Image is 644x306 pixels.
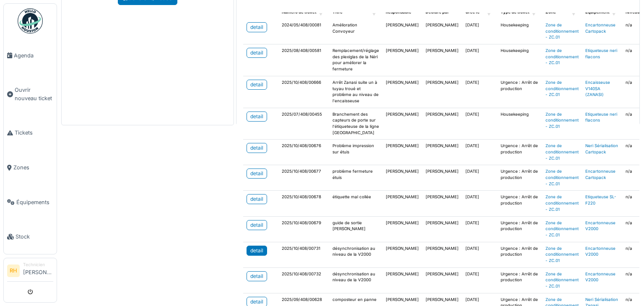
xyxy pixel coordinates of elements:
[382,44,422,76] td: [PERSON_NAME]
[497,191,542,216] td: Urgence : Arrêt de production
[4,185,57,220] a: Équipements
[585,112,617,123] a: Etiqueteuse neri flacons
[247,143,267,153] a: detail
[247,271,267,281] a: detail
[422,44,462,76] td: [PERSON_NAME]
[585,48,617,59] a: Etiqueteuse neri flacons
[497,44,542,76] td: Housekeeping
[16,233,53,241] span: Stock
[382,108,422,140] td: [PERSON_NAME]
[250,170,263,177] div: detail
[247,22,267,32] a: detail
[13,163,53,171] span: Zones
[382,140,422,165] td: [PERSON_NAME]
[545,112,579,129] a: Zone de conditionnement - ZC.01
[532,6,537,19] span: Type de ticket: Activate to sort
[545,246,579,263] a: Zone de conditionnement - ZC.01
[15,86,53,102] span: Ouvrir nouveau ticket
[16,198,53,206] span: Équipements
[15,129,53,137] span: Tickets
[487,6,492,19] span: Créé le: Activate to sort
[585,220,615,231] a: Encartonneuse V2000
[250,221,263,229] div: detail
[278,191,329,216] td: 2025/10/408/00678
[250,272,263,280] div: detail
[572,6,577,19] span: Zone: Activate to sort
[250,144,263,152] div: detail
[250,247,263,254] div: detail
[247,194,267,204] a: detail
[329,216,382,242] td: guide de sortie [PERSON_NAME]
[4,150,57,185] a: Zones
[462,216,497,242] td: [DATE]
[462,108,497,140] td: [DATE]
[545,169,579,186] a: Zone de conditionnement - ZC.01
[382,191,422,216] td: [PERSON_NAME]
[422,108,462,140] td: [PERSON_NAME]
[250,49,263,57] div: detail
[422,242,462,267] td: [PERSON_NAME]
[329,242,382,267] td: désynchronisation au niveau de la V2000
[585,23,615,34] a: Encartonneuse Cartopack
[382,242,422,267] td: [PERSON_NAME]
[4,38,57,73] a: Agenda
[545,143,579,160] a: Zone de conditionnement - ZC.01
[4,73,57,116] a: Ouvrir nouveau ticket
[329,191,382,216] td: étiquette mal collée
[497,140,542,165] td: Urgence : Arrêt de production
[422,216,462,242] td: [PERSON_NAME]
[422,267,462,293] td: [PERSON_NAME]
[278,140,329,165] td: 2025/10/408/00676
[497,165,542,191] td: Urgence : Arrêt de production
[545,80,579,97] a: Zone de conditionnement - ZC.01
[545,48,579,65] a: Zone de conditionnement - ZC.01
[462,76,497,108] td: [DATE]
[585,246,615,257] a: Encartonneuse V2000
[497,267,542,293] td: Urgence : Arrêt de production
[462,165,497,191] td: [DATE]
[250,23,263,31] div: detail
[497,242,542,267] td: Urgence : Arrêt de production
[422,140,462,165] td: [PERSON_NAME]
[247,220,267,230] a: detail
[382,19,422,44] td: [PERSON_NAME]
[247,80,267,90] a: detail
[247,169,267,179] a: detail
[382,216,422,242] td: [PERSON_NAME]
[422,19,462,44] td: [PERSON_NAME]
[23,262,53,268] div: Technicien
[585,143,618,154] a: Neri Sérialisation Cartopack
[462,242,497,267] td: [DATE]
[372,6,377,19] span: Titre: Activate to sort
[250,298,263,306] div: detail
[329,44,382,76] td: Remplacement/réglage des plexiglas de la Néri pour améliorer la fermeture
[278,165,329,191] td: 2025/10/408/00677
[585,169,615,180] a: Encartonneuse Cartopack
[585,194,616,205] a: Etiqueteuse SL-F220
[329,165,382,191] td: problème fermeture étuis
[462,267,497,293] td: [DATE]
[329,76,382,108] td: Arrêt Zanasi suite un à tuyau troué et problème au niveau de l'encaisseuse
[382,76,422,108] td: [PERSON_NAME]
[422,165,462,191] td: [PERSON_NAME]
[329,267,382,293] td: désynchronisation au niveau de la V2000
[7,265,20,277] li: RH
[422,76,462,108] td: [PERSON_NAME]
[14,52,53,60] span: Agenda
[497,76,542,108] td: Urgence : Arrêt de production
[422,191,462,216] td: [PERSON_NAME]
[4,220,57,254] a: Stock
[545,23,579,39] a: Zone de conditionnement - ZC.01
[23,262,53,280] li: [PERSON_NAME]
[18,8,43,34] img: Badge_color-CXgf-gQk.svg
[4,116,57,150] a: Tickets
[278,242,329,267] td: 2025/10/408/00731
[278,267,329,293] td: 2025/10/408/00732
[382,267,422,293] td: [PERSON_NAME]
[585,272,615,283] a: Encartonneuse V2000
[329,108,382,140] td: Branchement des capteurs de porte sur l'étiqueteuse de la ligne [GEOGRAPHIC_DATA]
[278,216,329,242] td: 2025/10/408/00679
[545,194,579,211] a: Zone de conditionnement - ZC.01
[545,272,579,288] a: Zone de conditionnement - ZC.01
[278,76,329,108] td: 2025/10/408/00666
